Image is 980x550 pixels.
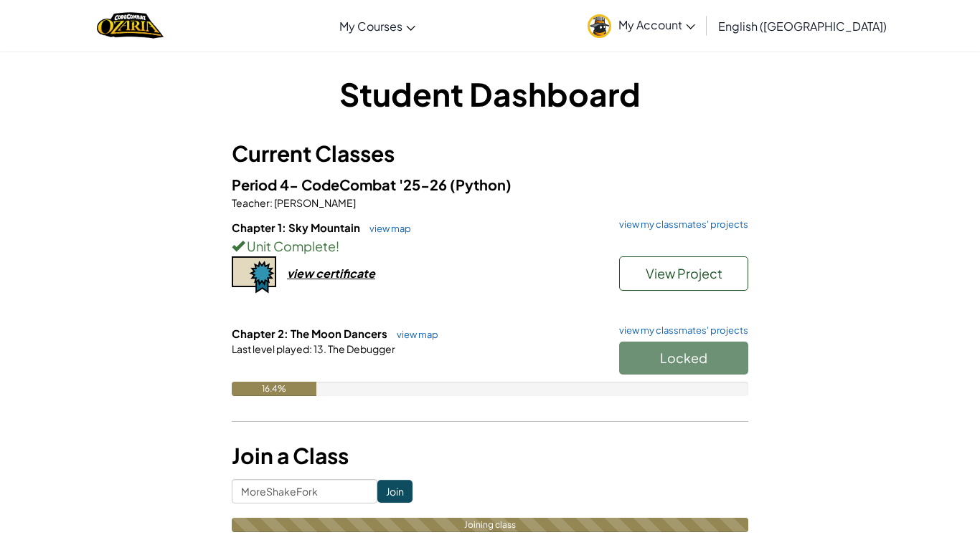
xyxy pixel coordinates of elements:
[245,238,336,254] span: Unit Complete
[232,266,375,281] a: view certificate
[273,196,356,209] span: [PERSON_NAME]
[711,6,894,45] a: English ([GEOGRAPHIC_DATA])
[312,342,326,355] span: 13.
[336,238,339,254] span: !
[232,518,748,532] div: Joining class
[612,326,748,335] a: view my classmates' projects
[232,327,390,340] span: Chapter 2: The Moon Dancers
[618,17,695,32] span: My Account
[232,440,748,472] h3: Join a Class
[97,11,164,40] img: Home
[450,175,512,193] span: (Python)
[232,72,748,116] h1: Student Dashboard
[232,221,362,234] span: Chapter 1: Sky Mountain
[619,256,748,291] button: View Project
[232,479,377,503] input: <Enter Class Code>
[339,19,402,34] span: My Courses
[232,137,748,170] h3: Current Classes
[646,265,722,281] span: View Project
[588,14,611,38] img: avatar
[232,175,450,193] span: Period 4- CodeCombat '25-26
[326,342,395,355] span: The Debugger
[309,342,312,355] span: :
[287,266,375,281] div: view certificate
[612,220,748,229] a: view my classmates' projects
[232,196,270,209] span: Teacher
[232,342,309,355] span: Last level played
[270,196,273,209] span: :
[580,3,702,48] a: My Account
[718,19,887,34] span: English ([GEOGRAPHIC_DATA])
[332,6,423,45] a: My Courses
[377,480,413,503] input: Join
[232,382,316,396] div: 16.4%
[362,223,411,234] a: view map
[390,329,438,340] a: view map
[97,11,164,40] a: Ozaria by CodeCombat logo
[232,256,276,294] img: certificate-icon.png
